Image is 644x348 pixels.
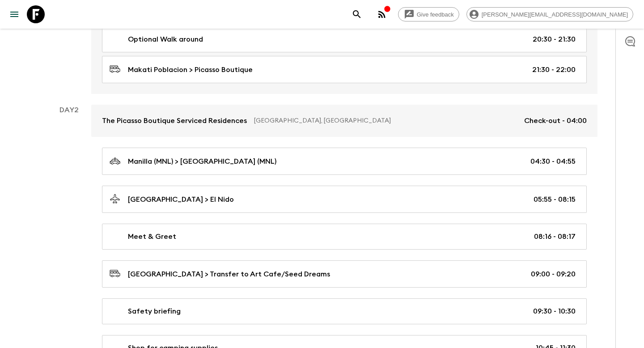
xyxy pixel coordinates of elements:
[348,5,366,23] button: search adventures
[128,64,253,75] p: Makati Poblacion > Picasso Boutique
[47,105,91,115] p: Day 2
[102,115,247,126] p: The Picasso Boutique Serviced Residences
[102,298,587,324] a: Safety briefing09:30 - 10:30
[466,7,633,21] div: [PERSON_NAME][EMAIL_ADDRESS][DOMAIN_NAME]
[398,7,459,21] a: Give feedback
[128,231,176,242] p: Meet & Greet
[532,64,576,75] p: 21:30 - 22:00
[5,5,23,23] button: menu
[128,194,234,205] p: [GEOGRAPHIC_DATA] > El Nido
[102,186,587,213] a: [GEOGRAPHIC_DATA] > El Nido05:55 - 08:15
[102,26,587,52] a: Optional Walk around20:30 - 21:30
[530,156,576,167] p: 04:30 - 04:55
[128,306,181,317] p: Safety briefing
[102,56,587,83] a: Makati Poblacion > Picasso Boutique21:30 - 22:00
[412,11,459,18] span: Give feedback
[531,269,576,280] p: 09:00 - 09:20
[533,34,576,45] p: 20:30 - 21:30
[128,269,330,280] p: [GEOGRAPHIC_DATA] > Transfer to Art Cafe/Seed Dreams
[102,148,587,175] a: Manilla (MNL) > [GEOGRAPHIC_DATA] (MNL)04:30 - 04:55
[524,115,587,126] p: Check-out - 04:00
[91,105,597,137] a: The Picasso Boutique Serviced Residences[GEOGRAPHIC_DATA], [GEOGRAPHIC_DATA]Check-out - 04:00
[534,231,576,242] p: 08:16 - 08:17
[477,11,633,18] span: [PERSON_NAME][EMAIL_ADDRESS][DOMAIN_NAME]
[128,156,276,167] p: Manilla (MNL) > [GEOGRAPHIC_DATA] (MNL)
[128,34,203,45] p: Optional Walk around
[254,116,517,125] p: [GEOGRAPHIC_DATA], [GEOGRAPHIC_DATA]
[102,224,587,250] a: Meet & Greet08:16 - 08:17
[534,194,576,205] p: 05:55 - 08:15
[533,306,576,317] p: 09:30 - 10:30
[102,260,587,288] a: [GEOGRAPHIC_DATA] > Transfer to Art Cafe/Seed Dreams09:00 - 09:20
